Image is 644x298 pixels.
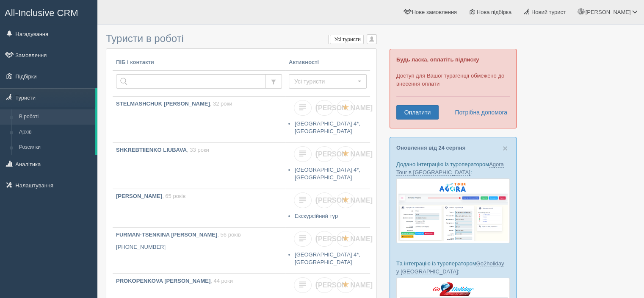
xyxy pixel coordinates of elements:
span: , 33 роки [187,147,209,153]
a: Архів [15,125,95,140]
span: Новий турист [531,9,566,15]
span: [PERSON_NAME] [316,150,373,158]
span: , 65 років [162,193,185,199]
b: SHKREBTIIENKO LIUBAVA [116,147,187,153]
span: × [503,143,508,153]
img: agora-tour-%D0%B7%D0%B0%D1%8F%D0%B2%D0%BA%D0%B8-%D1%81%D1%80%D0%BC-%D0%B4%D0%BB%D1%8F-%D1%82%D1%8... [396,178,510,243]
a: [GEOGRAPHIC_DATA] 4*, [GEOGRAPHIC_DATA] [295,120,360,135]
b: FURMAN-TSENKINA [PERSON_NAME] [116,231,217,238]
div: Доступ для Вашої турагенції обмежено до внесення оплати [390,49,517,128]
a: В роботі [15,109,95,125]
span: [PERSON_NAME] [316,235,373,242]
span: , 56 років [217,231,240,238]
span: [PERSON_NAME] [316,281,373,289]
p: Додано інтеграцію із туроператором : [396,160,510,176]
a: [GEOGRAPHIC_DATA] 4*, [GEOGRAPHIC_DATA] [295,167,360,181]
button: Усі туристи [289,74,367,89]
span: [PERSON_NAME] [316,104,373,111]
span: Усі туристи [294,77,356,86]
a: All-Inclusive CRM [0,0,97,24]
span: [PERSON_NAME] [316,197,373,204]
a: STELMASHCHUK [PERSON_NAME], 32 роки [113,97,285,142]
a: FURMAN-TSENKINA [PERSON_NAME], 56 років [PHONE_NUMBER] [113,228,285,273]
span: Нове замовлення [412,9,457,15]
a: [PERSON_NAME] [315,192,333,208]
a: Розсилки [15,140,95,155]
a: [PERSON_NAME] [315,231,333,247]
span: All-Inclusive CRM [5,8,78,18]
label: Усі туристи [329,35,363,44]
a: Agora Tour в [GEOGRAPHIC_DATA] [396,161,504,176]
span: , 32 роки [210,100,232,107]
b: STELMASHCHUK [PERSON_NAME] [116,100,210,107]
a: [PERSON_NAME] [315,277,333,293]
a: [PERSON_NAME] [315,146,333,162]
span: Туристи в роботі [106,33,184,44]
a: [GEOGRAPHIC_DATA] 4*, [GEOGRAPHIC_DATA] [295,251,360,266]
a: Оплатити [396,105,439,120]
a: SHKREBTIIENKO LIUBAVA, 33 роки [113,143,285,189]
span: Нова підбірка [477,9,512,15]
span: [PERSON_NAME] [585,9,630,15]
button: Close [503,144,508,153]
th: ПІБ і контакти [113,55,285,70]
a: Оновлення від 24 серпня [396,145,465,151]
a: [PERSON_NAME], 65 років [113,189,285,227]
p: Та інтеграцію із туроператором : [396,259,510,276]
th: Активності [285,55,370,70]
b: [PERSON_NAME] [116,193,162,199]
a: Екскурсійний тур [295,213,338,219]
a: [PERSON_NAME] [315,100,333,116]
a: Потрібна допомога [449,105,508,120]
input: Пошук за ПІБ, паспортом або контактами [116,74,265,89]
b: Будь ласка, оплатіть підписку [396,56,479,63]
p: [PHONE_NUMBER] [116,243,282,251]
b: PROKOPENKOVA [PERSON_NAME] [116,278,210,284]
span: , 44 роки [210,278,233,284]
